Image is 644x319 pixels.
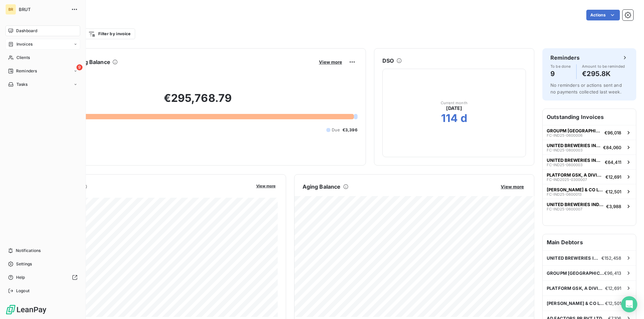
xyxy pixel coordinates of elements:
[605,159,621,165] span: €64,411
[441,112,458,125] h2: 114
[16,41,33,47] span: Invoices
[621,296,637,312] div: Open Intercom Messenger
[606,204,621,209] span: €3,988
[605,301,621,306] span: €12,501
[441,101,468,105] span: Current month
[501,184,524,189] span: View more
[16,248,41,254] span: Notifications
[317,59,344,65] button: View more
[547,192,582,196] span: FC-IND25-0600013
[603,145,621,150] span: €84,060
[16,28,37,34] span: Dashboard
[319,59,342,65] span: View more
[550,54,580,62] h6: Reminders
[547,178,587,182] span: FC-IND2025-0300007
[543,199,636,213] button: UNITED BREWERIES INDIAFC-IND25-0600007€3,988
[605,285,621,291] span: €12,691
[547,202,603,207] span: UNITED BREWERIES INDIA
[16,274,25,280] span: Help
[605,174,621,180] span: €12,691
[84,28,135,39] button: Filter by invoice
[550,82,622,94] span: No reminders or actions sent and no payments collected last week.
[547,128,602,133] span: GROUPM [GEOGRAPHIC_DATA]
[586,10,620,20] button: Actions
[76,64,83,70] span: 9
[446,105,462,112] span: [DATE]
[547,143,600,148] span: UNITED BREWERIES INDIA
[543,140,636,154] button: UNITED BREWERIES INDIAFC-IND25-0800003€84,060
[547,172,603,178] span: PLATFORM GSK, A DIVISION OF TLGINDI
[5,304,47,315] img: Logo LeanPay
[547,157,602,163] span: UNITED BREWERIES INDIA
[332,127,339,133] span: Due
[601,255,621,261] span: €152,458
[547,301,605,306] span: [PERSON_NAME] & CO LTD
[543,125,636,140] button: GROUPM [GEOGRAPHIC_DATA]FC-IND25-0600006€96,018
[382,57,394,65] h6: DSO
[550,64,571,68] span: To be done
[303,183,341,191] h6: Aging Balance
[543,169,636,184] button: PLATFORM GSK, A DIVISION OF TLGINDIFC-IND2025-0300007€12,691
[38,191,252,198] span: Monthly Revenue
[38,91,358,112] h2: €295,768.79
[5,4,16,15] div: BR
[342,127,358,133] span: €3,396
[543,234,636,250] h6: Main Debtors
[547,133,583,137] span: FC-IND25-0600006
[547,270,604,276] span: GROUPM [GEOGRAPHIC_DATA]
[16,261,32,267] span: Settings
[19,7,67,12] span: BRUT
[254,183,278,189] button: View more
[461,112,467,125] h2: d
[582,68,625,79] h4: €295.8K
[543,109,636,125] h6: Outstanding Invoices
[16,55,30,61] span: Clients
[547,187,603,192] span: [PERSON_NAME] & CO LTD
[547,148,583,152] span: FC-IND25-0800003
[547,207,582,211] span: FC-IND25-0600007
[547,163,583,167] span: FC-IND25-0600003
[256,184,276,188] span: View more
[605,189,621,194] span: €12,501
[499,184,526,190] button: View more
[543,154,636,169] button: UNITED BREWERIES INDIAFC-IND25-0600003€64,411
[604,270,621,276] span: €96,413
[5,272,80,283] a: Help
[16,288,30,294] span: Logout
[604,130,621,135] span: €96,018
[582,64,625,68] span: Amount to be reminded
[547,255,601,261] span: UNITED BREWERIES INDIA
[547,285,605,291] span: PLATFORM GSK, A DIVISION OF TLGINDI
[550,68,571,79] h4: 9
[543,184,636,199] button: [PERSON_NAME] & CO LTDFC-IND25-0600013€12,501
[16,81,28,87] span: Tasks
[16,68,37,74] span: Reminders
